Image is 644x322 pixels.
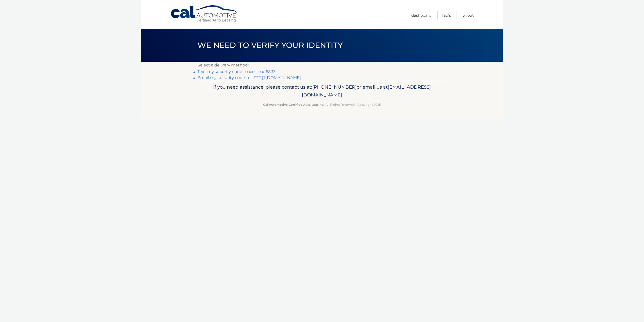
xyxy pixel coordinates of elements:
[263,103,324,106] strong: Cal Automotive Certified Auto Leasing
[462,11,474,19] a: Logout
[312,84,357,90] span: [PHONE_NUMBER]
[201,83,443,99] p: If you need assistance, please contact us at: or email us at
[197,62,447,69] p: Select a delivery method:
[442,11,451,19] a: FAQ's
[170,5,238,23] a: Cal Automotive
[411,11,431,19] a: Dashboard
[201,102,443,107] p: - All Rights Reserved - Copyright 2025
[197,41,343,50] span: We need to verify your identity
[197,69,275,74] a: Text my security code to xxx-xxx-6833
[197,75,301,80] a: Email my security code to s*****@[DOMAIN_NAME]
